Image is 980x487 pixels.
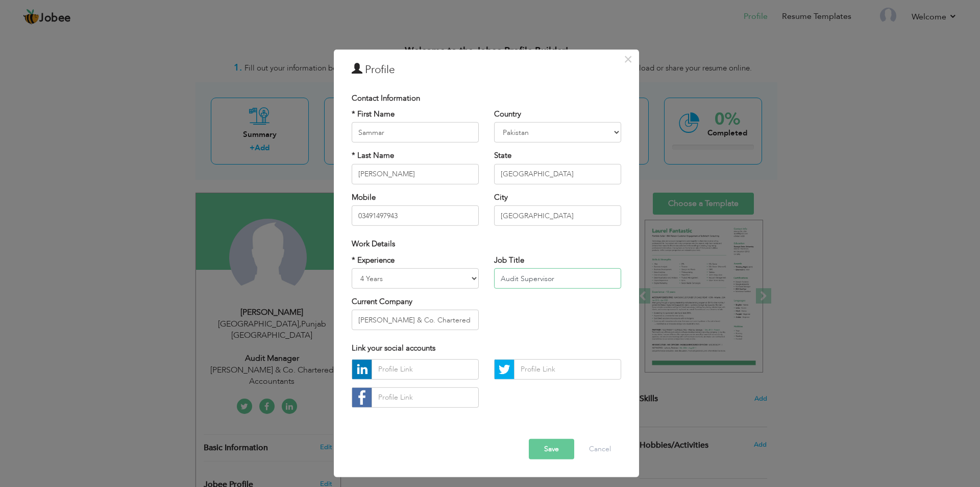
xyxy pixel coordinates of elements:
[352,360,372,379] img: linkedin
[352,343,435,353] span: Link your social accounts
[372,359,479,380] input: Profile Link
[494,150,511,161] label: State
[352,92,420,103] span: Contact Information
[494,192,508,203] label: City
[352,388,372,407] img: facebook
[624,50,632,68] span: ×
[352,296,412,307] label: Current Company
[620,51,636,67] button: Close
[495,360,514,379] img: Twitter
[352,109,395,120] label: * First Name
[352,239,395,249] span: Work Details
[352,150,394,161] label: * Last Name
[529,439,574,459] button: Save
[352,192,376,203] label: Mobile
[494,254,524,265] label: Job Title
[372,387,479,408] input: Profile Link
[579,439,621,459] button: Cancel
[514,359,621,380] input: Profile Link
[352,254,395,265] label: * Experience
[352,62,621,77] h3: Profile
[494,109,521,120] label: Country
